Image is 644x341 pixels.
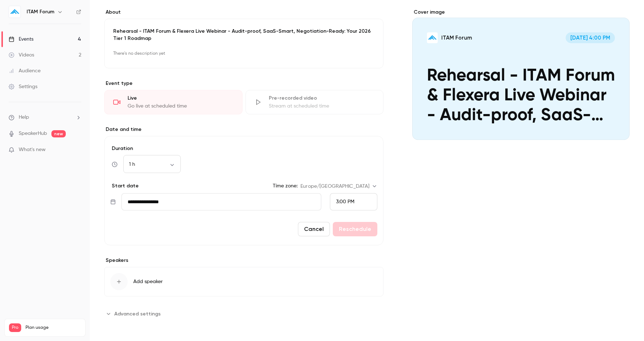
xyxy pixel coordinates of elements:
button: Advanced settings [104,308,165,319]
label: Date and time [104,126,383,133]
span: Advanced settings [114,310,161,318]
div: Go live at scheduled time [128,103,234,110]
span: 3:00 PM [336,199,354,204]
button: Cancel [298,222,330,236]
span: What's new [19,146,46,154]
p: Rehearsal - ITAM Forum & Flexera Live Webinar - Audit-proof, SaaS-Smart, Negotiation-Ready: Your ... [113,28,374,42]
span: new [51,130,66,137]
div: Audience [9,67,41,74]
p: Event type [104,80,383,87]
p: Start date [110,182,139,190]
div: Pre-recorded videoStream at scheduled time [245,90,384,114]
div: Videos [9,51,34,59]
label: Speakers [104,257,383,264]
a: SpeakerHub [19,130,47,137]
button: Add speaker [104,267,383,296]
div: Pre-recorded video [269,95,375,102]
div: LiveGo live at scheduled time [104,90,243,114]
label: Time zone: [273,182,298,190]
section: Advanced settings [104,308,383,319]
h6: ITAM Forum [27,8,54,15]
iframe: Noticeable Trigger [73,147,81,153]
p: There's no description yet [113,48,374,59]
div: From [330,193,377,210]
div: Events [9,36,33,43]
img: ITAM Forum [9,6,20,18]
div: 1 h [123,161,181,168]
span: Pro [9,323,21,332]
label: About [104,9,383,16]
label: Duration [110,145,377,152]
div: Stream at scheduled time [269,103,375,110]
span: Plan usage [26,325,81,331]
div: Settings [9,83,37,90]
span: Add speaker [133,278,163,285]
label: Cover image [412,9,630,16]
li: help-dropdown-opener [9,114,81,121]
div: Europe/[GEOGRAPHIC_DATA] [300,183,377,190]
div: Live [128,95,234,102]
section: Cover image [412,9,630,140]
span: Help [19,114,29,121]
